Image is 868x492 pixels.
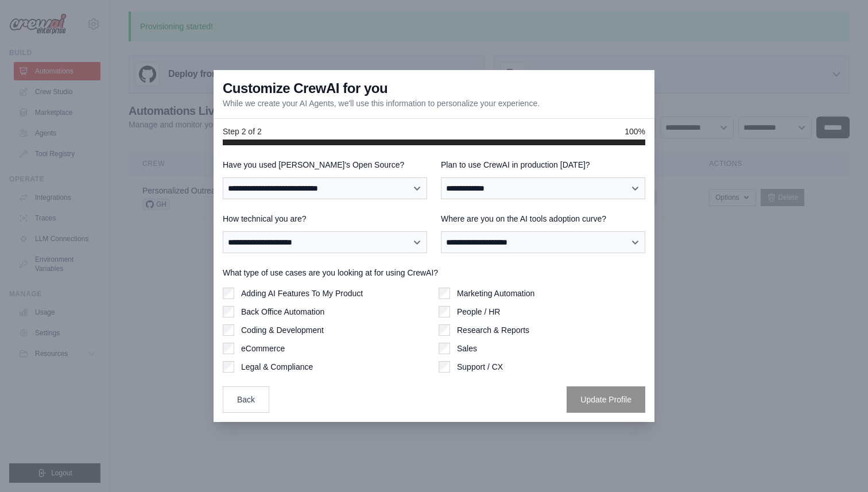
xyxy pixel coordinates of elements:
[241,361,313,373] label: Legal & Compliance
[457,361,503,373] label: Support / CX
[223,267,645,278] label: What type of use cases are you looking at for using CrewAI?
[241,306,324,317] label: Back Office Automation
[241,324,324,336] label: Coding & Development
[223,386,269,413] button: Back
[241,288,363,299] label: Adding AI Features To My Product
[223,98,540,109] p: While we create your AI Agents, we'll use this information to personalize your experience.
[223,213,427,224] label: How technical you are?
[223,159,427,171] label: Have you used [PERSON_NAME]'s Open Source?
[567,386,645,413] button: Update Profile
[241,343,285,354] label: eCommerce
[457,343,477,354] label: Sales
[441,159,645,171] label: Plan to use CrewAI in production [DATE]?
[457,306,500,317] label: People / HR
[625,126,645,137] span: 100%
[457,288,534,299] label: Marketing Automation
[441,213,645,224] label: Where are you on the AI tools adoption curve?
[223,79,387,98] h3: Customize CrewAI for you
[223,126,262,137] span: Step 2 of 2
[457,324,529,336] label: Research & Reports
